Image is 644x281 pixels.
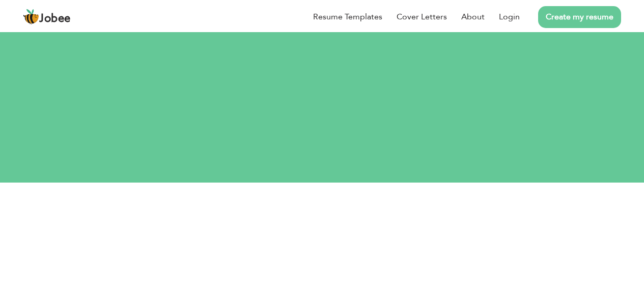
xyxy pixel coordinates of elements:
a: Jobee [23,9,71,25]
a: Create my resume [538,6,621,28]
img: jobee.io [23,9,39,25]
a: Resume Templates [313,11,382,23]
a: About [461,11,485,23]
span: Jobee [39,13,71,24]
a: Cover Letters [397,11,447,23]
a: Login [499,11,520,23]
